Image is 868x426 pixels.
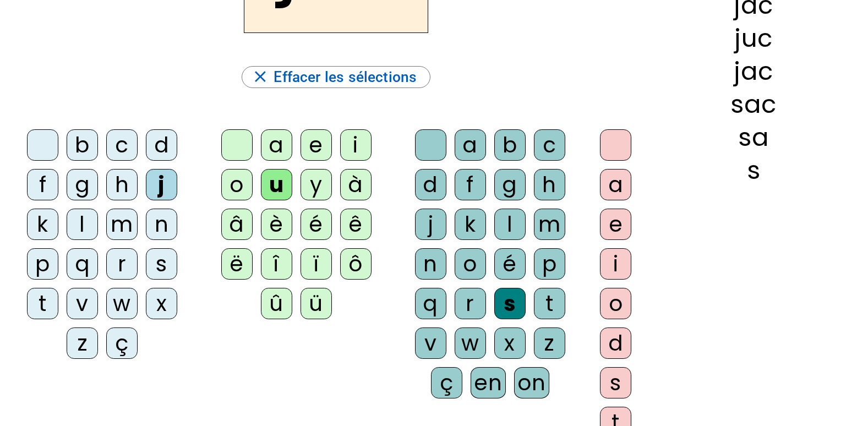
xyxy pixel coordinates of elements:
[600,288,631,319] div: o
[534,209,565,240] div: m
[261,129,292,161] div: a
[27,288,58,319] div: t
[455,209,486,240] div: k
[301,209,332,240] div: é
[221,248,253,280] div: ë
[672,59,835,84] div: jac
[340,169,372,200] div: à
[514,367,549,398] div: on
[534,169,565,200] div: h
[146,169,177,200] div: j
[67,248,98,280] div: q
[471,367,506,398] div: en
[106,209,138,240] div: m
[221,169,253,200] div: o
[27,248,58,280] div: p
[455,288,486,319] div: r
[106,129,138,161] div: c
[494,248,526,280] div: é
[340,248,372,280] div: ô
[672,92,835,117] div: sac
[67,129,98,161] div: b
[106,288,138,319] div: w
[600,209,631,240] div: e
[455,248,486,280] div: o
[67,169,98,200] div: g
[67,209,98,240] div: l
[146,129,177,161] div: d
[261,288,292,319] div: û
[67,288,98,319] div: v
[274,65,417,90] span: Effacer les sélections
[672,26,835,51] div: juc
[340,209,372,240] div: ê
[301,129,332,161] div: e
[67,327,98,359] div: z
[146,209,177,240] div: n
[600,327,631,359] div: d
[600,169,631,200] div: a
[27,169,58,200] div: f
[242,66,431,88] button: Effacer les sélections
[261,209,292,240] div: è
[261,248,292,280] div: î
[600,367,631,398] div: s
[534,288,565,319] div: t
[106,327,138,359] div: ç
[415,209,446,240] div: j
[494,169,526,200] div: g
[106,169,138,200] div: h
[301,248,332,280] div: ï
[415,169,446,200] div: d
[415,248,446,280] div: n
[415,327,446,359] div: v
[27,209,58,240] div: k
[494,327,526,359] div: x
[455,129,486,161] div: a
[494,129,526,161] div: b
[600,248,631,280] div: i
[455,327,486,359] div: w
[251,68,270,86] mat-icon: close
[494,209,526,240] div: l
[301,169,332,200] div: y
[106,248,138,280] div: r
[340,129,372,161] div: i
[221,209,253,240] div: â
[415,288,446,319] div: q
[146,248,177,280] div: s
[672,125,835,150] div: sa
[534,248,565,280] div: p
[534,129,565,161] div: c
[301,288,332,319] div: ü
[261,169,292,200] div: u
[455,169,486,200] div: f
[431,367,462,398] div: ç
[146,288,177,319] div: x
[494,288,526,319] div: s
[672,158,835,183] div: s
[534,327,565,359] div: z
